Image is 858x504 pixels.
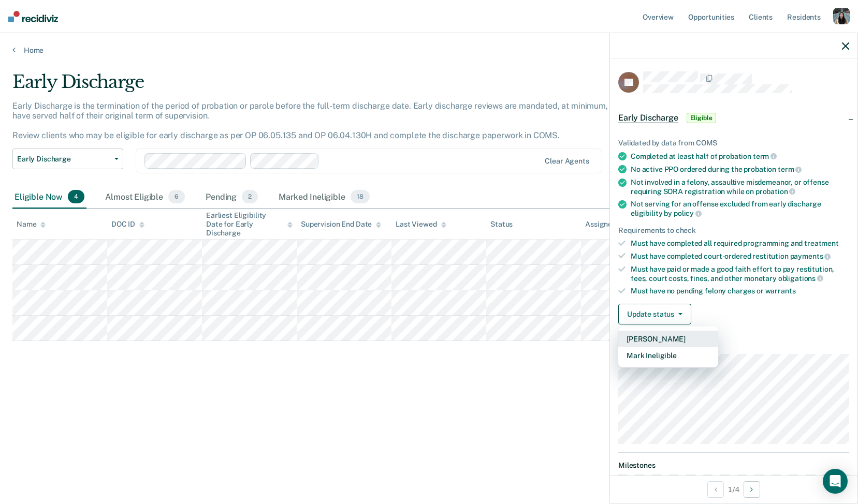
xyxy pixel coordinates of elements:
span: 4 [68,190,84,203]
span: Eligible [687,113,716,123]
div: Clear agents [545,157,589,166]
div: Status [490,220,513,229]
div: Requirements to check [618,226,849,235]
a: Home [12,46,846,55]
span: term [753,152,777,160]
button: Mark Ineligible [618,347,718,364]
span: obligations [778,274,823,283]
div: Must have completed all required programming and [631,239,849,248]
div: Must have no pending felony charges or [631,287,849,295]
button: [PERSON_NAME] [618,331,718,347]
img: Recidiviz [8,11,58,22]
span: 6 [168,190,185,203]
span: warrants [765,287,796,295]
span: term [778,165,802,173]
span: 2 [242,190,258,203]
span: Early Discharge [17,155,110,164]
div: Must have completed court-ordered restitution [631,251,849,261]
div: 1 / 4 [610,476,857,503]
div: Marked Ineligible [277,186,371,209]
div: Not serving for an offense excluded from early discharge eligibility by [631,200,849,217]
div: Open Intercom Messenger [823,469,848,494]
div: Almost Eligible [103,186,187,209]
button: Previous Opportunity [707,481,724,498]
p: Early Discharge is the termination of the period of probation or parole before the full-term disc... [12,101,656,141]
div: Earliest Eligibility Date for Early Discharge [206,211,293,237]
div: Validated by data from COMS [618,139,849,147]
div: Pending [203,186,260,209]
div: No active PPO ordered during the probation [631,165,849,174]
dt: Milestones [618,461,849,470]
button: Next Opportunity [744,481,760,498]
button: Update status [618,304,691,324]
span: treatment [804,239,839,247]
div: Must have paid or made a good faith effort to pay restitution, fees, court costs, fines, and othe... [631,265,849,283]
div: Supervision End Date [301,220,381,229]
div: Name [17,220,46,229]
div: Completed at least half of probation [631,152,849,161]
dt: Supervision [618,341,849,350]
span: probation [755,187,796,196]
div: DOC ID [111,220,144,229]
span: payments [790,252,831,260]
span: 18 [351,190,370,203]
div: Assigned to [585,220,634,229]
div: Early Discharge [12,71,656,101]
div: Early DischargeEligible [610,101,857,135]
span: policy [674,209,702,217]
span: Early Discharge [618,113,678,123]
div: Eligible Now [12,186,86,209]
div: Last Viewed [396,220,446,229]
div: Not involved in a felony, assaultive misdemeanor, or offense requiring SORA registration while on [631,178,849,196]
